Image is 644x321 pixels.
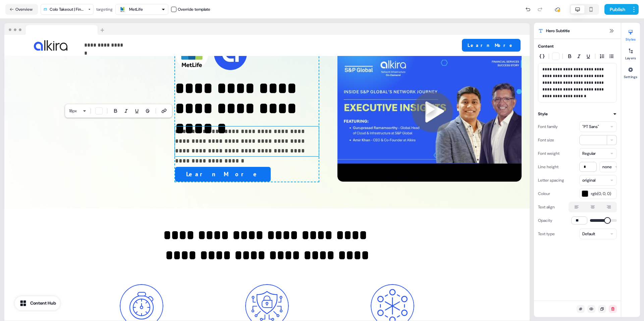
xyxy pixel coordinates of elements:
div: Override template [178,6,210,13]
div: Text type [538,229,555,239]
button: rgb(0, 0, 0) [579,188,617,199]
button: Overview [5,4,38,15]
div: Font size [538,135,554,145]
span: rgb(0, 0, 0) [591,190,614,197]
div: Default [582,231,595,237]
div: Style [538,111,548,117]
div: Learn More [175,167,319,182]
div: Content Hub [30,300,56,307]
div: Opacity [538,215,552,226]
button: Style [538,111,617,117]
button: Learn More [462,39,521,52]
div: MetLife [129,6,143,13]
button: Publish [604,4,629,15]
button: 18px [66,107,83,115]
div: none [602,164,612,170]
button: Styles [621,27,640,42]
button: "PT Sans" [579,121,617,132]
div: original [582,177,595,184]
button: Layers [621,46,640,60]
div: Colo Takeout | Financial Services [50,6,86,13]
div: Regular [582,150,596,157]
div: Content [538,43,554,50]
div: Line height [538,162,558,172]
div: "PT Sans" [582,123,599,130]
button: Learn More [175,167,271,182]
span: Hero Subtitle [546,27,570,34]
button: MetLife [115,4,168,15]
div: Font weight [538,148,559,159]
div: targeting [96,6,113,13]
div: Colour [538,188,550,199]
div: Letter spacing [538,175,564,186]
img: Browser topbar [4,23,107,35]
button: Settings [621,64,640,79]
span: 18 px [69,108,77,114]
button: Content Hub [15,296,60,310]
img: Image [34,40,67,51]
div: Text align [538,202,555,212]
div: Font family [538,121,558,132]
